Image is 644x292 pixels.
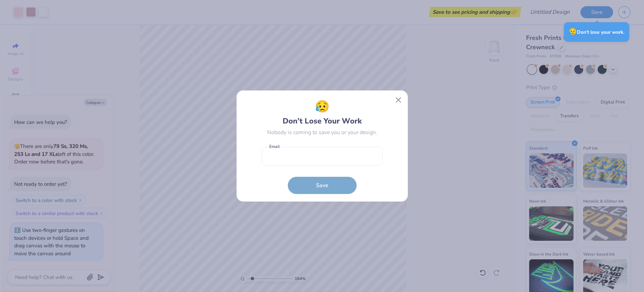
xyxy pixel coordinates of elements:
div: Don’t Lose Your Work [283,98,362,127]
span: 😥 [569,27,577,36]
div: Nobody is coming to save you or your design. [267,128,377,137]
div: Don’t lose your work. [564,22,629,42]
button: Close [392,94,405,107]
span: 😥 [315,98,329,116]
